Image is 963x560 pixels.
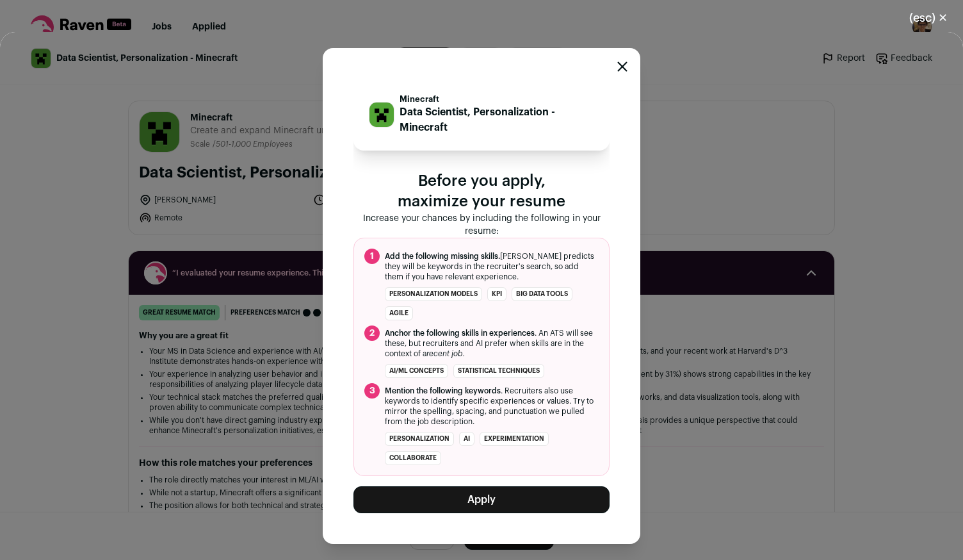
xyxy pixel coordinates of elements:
span: . An ATS will see these, but recruiters and AI prefer when skills are in the context of a [385,328,599,359]
li: experimentation [480,432,549,446]
p: Minecraft [400,94,594,104]
span: 1 [364,249,380,264]
li: big data tools [512,287,572,301]
p: Data Scientist, Personalization - Minecraft [400,104,594,135]
li: statistical techniques [453,364,544,378]
span: [PERSON_NAME] predicts they will be keywords in the recruiter's search, so add them if you have r... [385,251,599,282]
span: Mention the following keywords [385,387,501,395]
span: . Recruiters also use keywords to identify specific experiences or values. Try to mirror the spel... [385,386,599,427]
button: Close modal [617,62,627,72]
span: Add the following missing skills. [385,252,500,260]
span: 2 [364,325,380,341]
span: 3 [364,383,380,399]
li: KPI [487,287,506,301]
span: Anchor the following skills in experiences [385,329,535,337]
li: personalization [385,432,454,446]
p: Before you apply, maximize your resume [353,171,610,212]
li: AI/ML concepts [385,364,448,378]
p: Increase your chances by including the following in your resume: [353,212,610,238]
i: recent job. [426,350,465,358]
li: personalization models [385,287,482,301]
li: Agile [385,306,413,320]
button: Close modal [894,4,963,32]
li: collaborate [385,451,441,465]
img: 3cfcae9f11cb8aac1d818c3a540698a31752c8efe31c8214e9188e7b898b43ec.jpg [369,103,394,127]
button: Apply [353,486,610,513]
li: AI [459,432,474,446]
